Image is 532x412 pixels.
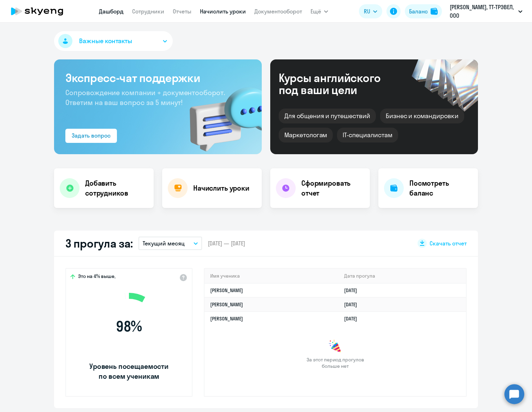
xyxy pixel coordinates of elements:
[65,129,117,143] button: Задать вопрос
[409,7,428,16] div: Баланс
[132,8,164,15] a: Сотрудники
[446,3,526,20] button: [PERSON_NAME], ТТ-ТРЭВЕЛ, ООО
[173,8,191,15] a: Отчеты
[306,356,365,369] span: За этот период прогулов больше нет
[85,178,148,198] h4: Добавить сотрудников
[138,237,202,250] button: Текущий месяц
[359,4,382,18] button: RU
[205,269,338,283] th: Имя ученика
[210,301,243,308] a: [PERSON_NAME]
[54,31,173,51] button: Важные контакты
[208,239,245,247] span: [DATE] — [DATE]
[179,75,262,154] img: bg-img
[311,7,321,16] span: Ещё
[65,71,250,85] h3: Экспресс-чат поддержки
[65,88,225,107] span: Сопровождение компании + документооборот. Ответим на ваш вопрос за 5 минут!
[88,318,170,335] span: 98 %
[364,7,370,16] span: RU
[301,178,364,198] h4: Сформировать отчет
[344,315,363,322] a: [DATE]
[430,239,467,247] span: Скачать отчет
[72,131,111,140] div: Задать вопрос
[380,109,464,123] div: Бизнес и командировки
[193,183,249,193] h4: Начислить уроки
[328,340,342,354] img: congrats
[279,128,333,143] div: Маркетологам
[450,3,515,20] p: [PERSON_NAME], ТТ-ТРЭВЕЛ, ООО
[200,8,246,15] a: Начислить уроки
[78,273,116,282] span: Это на 4% выше,
[338,269,466,283] th: Дата прогула
[65,236,133,250] h2: 3 прогула за:
[279,72,400,96] div: Курсы английского под ваши цели
[88,361,170,381] span: Уровень посещаемости по всем ученикам
[405,4,442,18] button: Балансbalance
[409,178,472,198] h4: Посмотреть баланс
[311,4,328,18] button: Ещё
[143,239,185,248] p: Текущий месяц
[210,287,243,294] a: [PERSON_NAME]
[344,287,363,294] a: [DATE]
[99,8,124,15] a: Дашборд
[431,8,438,15] img: balance
[337,128,398,143] div: IT-специалистам
[79,36,132,46] span: Важные контакты
[210,315,243,322] a: [PERSON_NAME]
[344,301,363,308] a: [DATE]
[279,109,376,123] div: Для общения и путешествий
[254,8,302,15] a: Документооборот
